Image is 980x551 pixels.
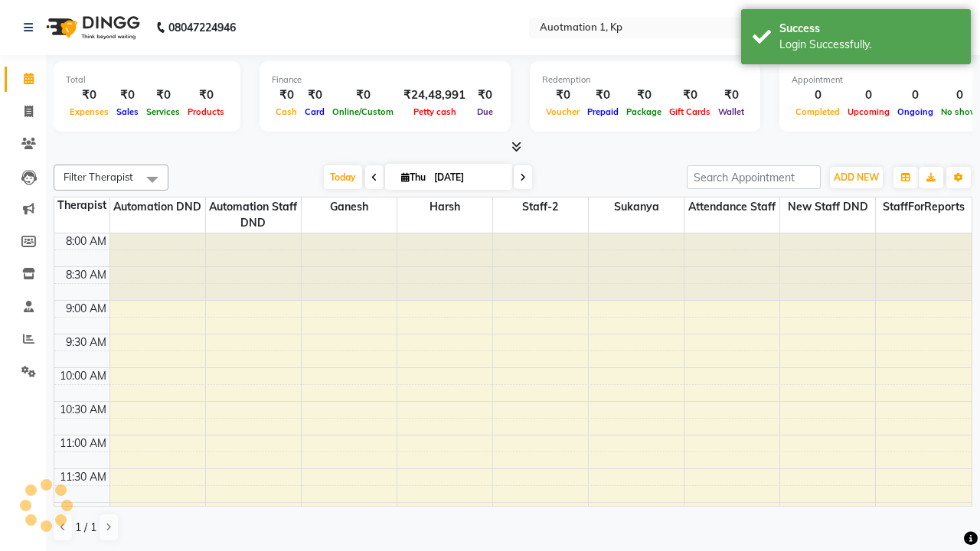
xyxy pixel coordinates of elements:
[893,106,937,117] span: Ongoing
[63,334,109,350] div: 9:30 AM
[472,86,498,104] div: ₹0
[684,197,779,217] span: Attendance Staff
[792,106,844,117] span: Completed
[206,197,301,233] span: Automation Staff DND
[63,301,109,317] div: 9:00 AM
[142,86,184,104] div: ₹0
[301,106,328,117] span: Card
[272,86,301,104] div: ₹0
[39,6,144,49] img: logo
[687,165,821,189] input: Search Appointment
[57,368,109,384] div: 10:00 AM
[302,197,397,217] span: Ganesh
[830,167,883,188] button: ADD NEW
[665,86,714,104] div: ₹0
[113,106,142,117] span: Sales
[272,106,301,117] span: Cash
[57,503,109,519] div: 12:00 PM
[397,171,430,183] span: Thu
[66,73,228,86] div: Total
[54,197,109,214] div: Therapist
[714,86,748,104] div: ₹0
[397,86,472,104] div: ₹24,48,991
[142,106,184,117] span: Services
[301,86,328,104] div: ₹0
[184,86,228,104] div: ₹0
[622,106,665,117] span: Package
[430,166,506,189] input: 2025-09-04
[63,267,109,283] div: 8:30 AM
[66,86,113,104] div: ₹0
[168,6,236,49] b: 08047224946
[473,106,497,117] span: Due
[57,402,109,418] div: 10:30 AM
[844,86,893,104] div: 0
[397,197,492,217] span: Harsh
[876,197,972,217] span: StaffForReports
[714,106,748,117] span: Wallet
[63,233,109,249] div: 8:00 AM
[64,171,133,183] span: Filter Therapist
[493,197,588,217] span: Staff-2
[542,86,583,104] div: ₹0
[622,86,665,104] div: ₹0
[834,171,879,183] span: ADD NEW
[328,86,397,104] div: ₹0
[542,73,748,86] div: Redemption
[184,106,228,117] span: Products
[113,86,142,104] div: ₹0
[328,106,397,117] span: Online/Custom
[844,106,893,117] span: Upcoming
[780,197,875,217] span: New Staff DND
[583,106,622,117] span: Prepaid
[57,469,109,485] div: 11:30 AM
[583,86,622,104] div: ₹0
[779,37,959,53] div: Login Successfully.
[589,197,684,217] span: Sukanya
[324,165,362,189] span: Today
[792,86,844,104] div: 0
[57,435,109,452] div: 11:00 AM
[779,21,959,37] div: Success
[272,73,498,86] div: Finance
[110,197,205,217] span: Automation DND
[75,520,96,536] span: 1 / 1
[893,86,937,104] div: 0
[410,106,460,117] span: Petty cash
[542,106,583,117] span: Voucher
[665,106,714,117] span: Gift Cards
[66,106,113,117] span: Expenses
